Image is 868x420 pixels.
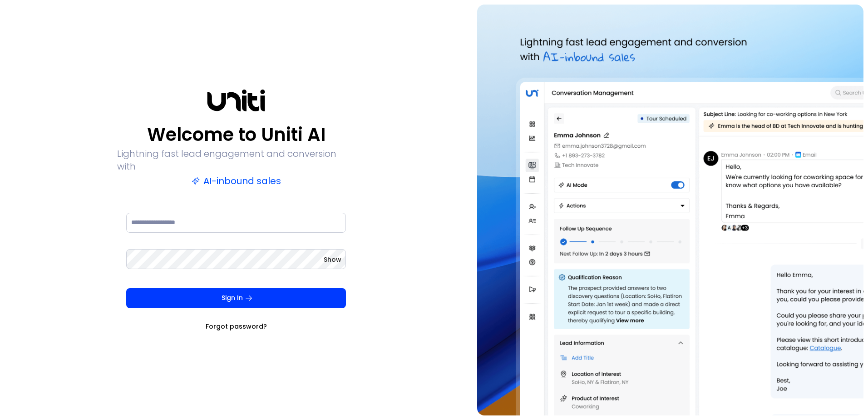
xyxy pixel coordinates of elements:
p: Welcome to Uniti AI [147,124,325,145]
button: Show [324,255,341,264]
a: Forgot password? [206,322,267,331]
img: auth-hero.png [477,5,863,415]
p: Lightning fast lead engagement and conversion with [117,147,355,173]
button: Sign In [126,288,346,308]
p: AI-inbound sales [192,175,281,187]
